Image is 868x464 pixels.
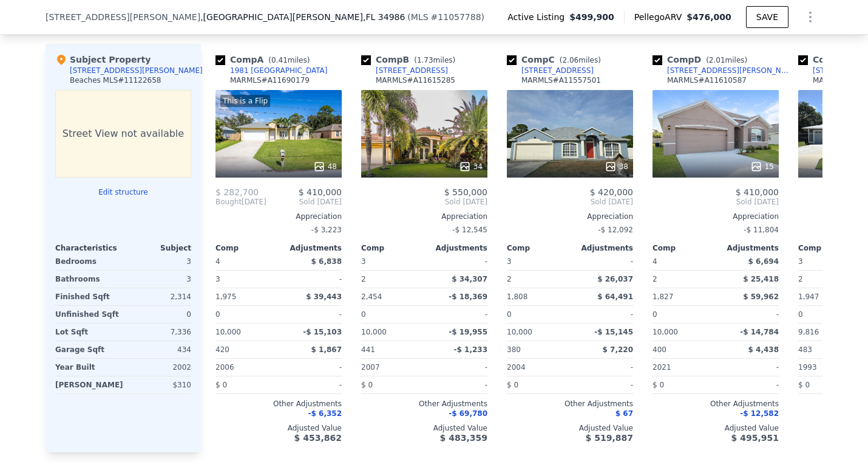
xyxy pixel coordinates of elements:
div: Bathrooms [55,271,121,288]
span: $ 6,838 [311,257,342,266]
span: $ 0 [215,381,227,389]
div: 2 [653,271,713,288]
div: MARMLS # A11557501 [521,75,601,85]
span: Bought [215,197,242,207]
span: $ 6,694 [748,257,779,266]
span: $499,900 [569,11,614,23]
span: , FL 34986 [363,12,405,22]
span: $ 7,220 [603,345,633,354]
div: - [572,253,633,270]
div: 434 [126,341,191,358]
span: $476,000 [687,12,731,22]
div: 0 [126,306,191,323]
div: - [281,359,342,376]
div: Comp [361,243,424,253]
div: - [572,306,633,323]
div: Lot Sqft [55,324,121,341]
span: $ 410,000 [736,187,779,197]
div: Other Adjustments [361,399,487,409]
div: Adjusted Value [361,423,487,433]
span: 441 [361,345,375,354]
span: $ 410,000 [299,187,342,197]
span: 1.73 [417,56,433,64]
button: Show Options [798,5,822,29]
span: $ 282,700 [215,187,259,197]
div: - [281,271,342,288]
div: 7,336 [126,324,191,341]
span: 4 [653,257,657,266]
span: Active Listing [507,11,569,23]
span: Sold [DATE] [361,197,487,207]
span: Sold [DATE] [653,197,779,207]
span: $ 453,862 [294,433,342,443]
div: Comp C [507,54,606,66]
div: - [427,253,487,270]
span: 0 [653,310,657,319]
div: [STREET_ADDRESS][PERSON_NAME] [70,66,203,75]
span: $ 59,962 [743,293,779,301]
span: 0 [215,310,220,319]
span: $ 64,491 [597,293,633,301]
span: 0.41 [271,56,288,64]
span: $ 4,438 [748,345,779,354]
div: Beaches MLS # 11122658 [70,75,161,85]
div: Comp [798,243,861,253]
span: -$ 1,233 [454,345,487,354]
span: -$ 18,369 [449,293,487,301]
span: ( miles) [701,56,752,64]
div: [STREET_ADDRESS][PERSON_NAME] [667,66,793,75]
div: - [427,376,487,393]
div: - [572,359,633,376]
span: 10,000 [215,328,241,336]
span: $ 25,418 [743,275,779,283]
span: ( miles) [555,56,606,64]
div: 38 [605,161,628,173]
div: 2021 [653,359,713,376]
div: [STREET_ADDRESS] [376,66,448,75]
div: MARMLS # A11610587 [667,75,747,85]
span: $ 67 [615,409,633,418]
div: Adjustments [279,243,342,253]
span: # 11057788 [431,12,481,22]
span: -$ 14,784 [740,328,779,336]
div: [STREET_ADDRESS] [521,66,594,75]
span: -$ 12,092 [598,226,633,234]
a: [STREET_ADDRESS][PERSON_NAME] [653,66,793,75]
div: Appreciation [653,212,779,221]
span: $ 495,951 [731,433,779,443]
span: $ 26,037 [597,275,633,283]
div: Comp [653,243,716,253]
div: 3 [215,271,276,288]
span: -$ 15,103 [303,328,342,336]
span: 3 [361,257,366,266]
div: Comp A [215,54,314,66]
span: $ 0 [798,381,810,389]
div: - [718,306,779,323]
div: 2007 [361,359,422,376]
span: 0 [798,310,803,319]
div: $310 [128,376,191,393]
span: -$ 6,352 [308,409,342,418]
span: $ 519,887 [586,433,633,443]
div: Adjusted Value [653,423,779,433]
span: $ 0 [361,381,373,389]
span: -$ 3,223 [311,226,342,234]
span: 0 [361,310,366,319]
a: [STREET_ADDRESS] [361,66,448,75]
span: 420 [215,345,229,354]
div: Adjusted Value [507,423,633,433]
span: $ 34,307 [452,275,487,283]
div: Year Built [55,359,121,376]
div: - [572,376,633,393]
div: Appreciation [507,212,633,221]
div: Subject [123,243,191,253]
span: 3 [507,257,512,266]
span: 4 [215,257,220,266]
span: ( miles) [409,56,460,64]
div: Adjustments [424,243,487,253]
div: Adjusted Value [215,423,342,433]
span: , [GEOGRAPHIC_DATA][PERSON_NAME] [200,11,405,23]
span: Pellego ARV [634,11,687,23]
div: 34 [459,161,483,173]
span: Sold [DATE] [507,197,633,207]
